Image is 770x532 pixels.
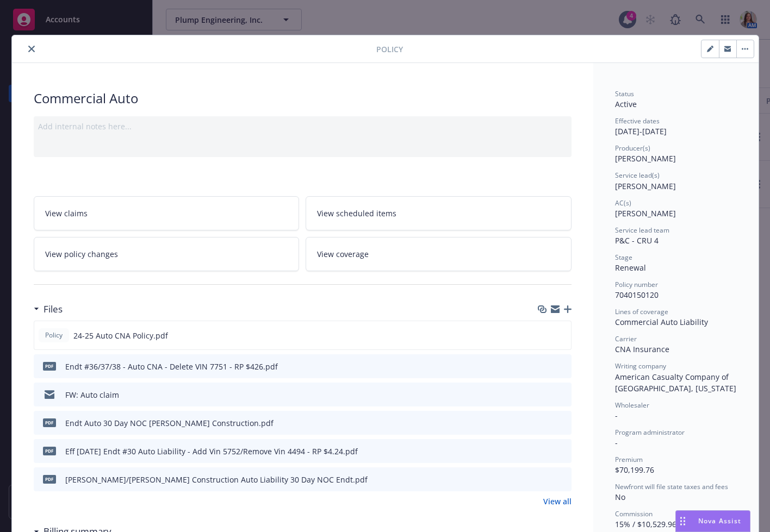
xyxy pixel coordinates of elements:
[615,290,659,300] span: 7040150120
[43,418,56,427] span: pdf
[65,389,119,400] div: FW: Auto claim
[615,89,634,98] span: Status
[676,511,690,531] div: Drag to move
[65,361,278,372] div: Endt #36/37/38 - Auto CNA - Delete VIN 7751 - RP $426.pdf
[698,516,741,525] span: Nova Assist
[376,43,403,55] span: Policy
[306,196,572,230] a: View scheduled items
[615,317,708,327] span: Commercial Auto Liability
[45,248,118,260] span: View policy changes
[540,361,549,372] button: download file
[65,417,274,429] div: Endt Auto 30 Day NOC [PERSON_NAME] Construction.pdf
[557,389,567,400] button: preview file
[65,446,358,457] div: Eff [DATE] Endt #30 Auto Liability - Add Vin 5752/Remove Vin 4494 - RP $4.24.pdf
[43,362,56,370] span: pdf
[615,361,666,371] span: Writing company
[615,99,637,109] span: Active
[317,208,396,219] span: View scheduled items
[539,330,548,341] button: download file
[34,237,300,271] a: View policy changes
[675,510,750,532] button: Nova Assist
[73,330,168,341] span: 24-25 Auto CNA Policy.pdf
[43,447,56,455] span: pdf
[38,121,567,132] div: Add internal notes here...
[615,437,618,448] span: -
[615,171,660,180] span: Service lead(s)
[615,226,669,235] span: Service lead team
[615,492,625,502] span: No
[615,253,632,262] span: Stage
[615,307,668,316] span: Lines of coverage
[540,389,549,400] button: download file
[615,455,643,464] span: Premium
[34,196,300,230] a: View claims
[44,302,63,316] h3: Files
[615,428,685,437] span: Program administrator
[615,116,660,126] span: Effective dates
[557,330,567,341] button: preview file
[615,400,649,410] span: Wholesaler
[615,519,676,529] span: 15% / $10,529.96
[540,474,549,485] button: download file
[45,208,88,219] span: View claims
[615,181,676,191] span: [PERSON_NAME]
[615,509,653,518] span: Commission
[43,330,65,340] span: Policy
[615,334,637,343] span: Carrier
[615,482,728,491] span: Newfront will file state taxes and fees
[615,153,676,164] span: [PERSON_NAME]
[65,474,368,485] div: [PERSON_NAME]/[PERSON_NAME] Construction Auto Liability 30 Day NOC Endt.pdf
[615,198,631,208] span: AC(s)
[306,237,572,271] a: View coverage
[43,475,56,483] span: pdf
[317,248,369,260] span: View coverage
[34,302,63,316] div: Files
[615,143,650,153] span: Producer(s)
[540,446,549,457] button: download file
[615,208,676,218] span: [PERSON_NAME]
[615,116,737,137] div: [DATE] - [DATE]
[615,280,658,289] span: Policy number
[557,417,567,429] button: preview file
[615,465,654,475] span: $70,199.76
[557,474,567,485] button: preview file
[557,361,567,372] button: preview file
[615,372,736,393] span: American Casualty Company of [GEOGRAPHIC_DATA], [US_STATE]
[615,344,669,354] span: CNA Insurance
[34,89,572,108] div: Commercial Auto
[540,417,549,429] button: download file
[557,446,567,457] button: preview file
[615,262,646,273] span: Renewal
[543,496,572,507] a: View all
[615,235,659,246] span: P&C - CRU 4
[25,42,38,55] button: close
[615,410,618,421] span: -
